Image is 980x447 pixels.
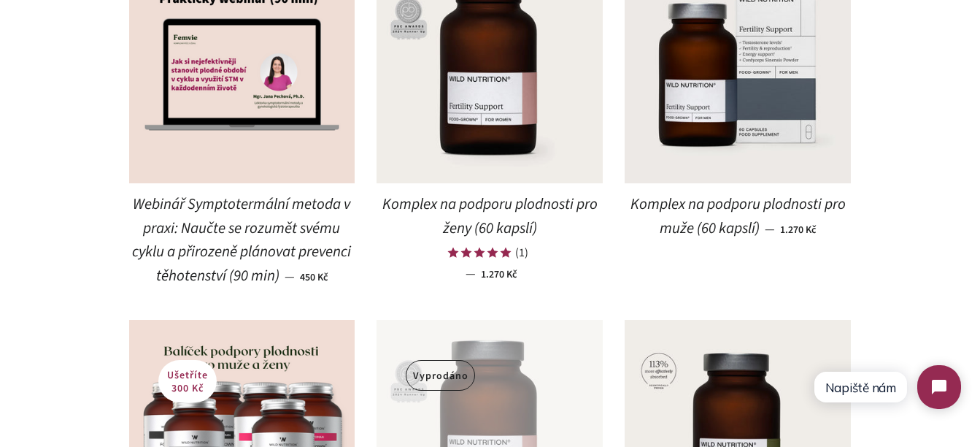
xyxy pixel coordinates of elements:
p: Vyprodáno [406,361,474,390]
span: — [765,221,775,238]
iframe: Tidio Chat [800,353,973,421]
div: (1) [515,245,528,261]
span: Komplex na podporu plodnosti pro muže (60 kapslí) [630,194,846,239]
a: Komplex na podporu plodnosti pro ženy (60 kapslí) (1) — 1.270 Kč [377,183,603,294]
span: 450 Kč [300,270,328,285]
a: Komplex na podporu plodnosti pro muže (60 kapslí) — 1.270 Kč [625,183,851,251]
span: — [466,265,476,283]
p: Ušetříte 300 Kč [158,360,217,402]
span: Komplex na podporu plodnosti pro ženy (60 kapslí) [382,194,598,239]
span: 1.270 Kč [481,267,517,282]
span: Webinář Symptotermální metoda v praxi: Naučte se rozumět svému cyklu a přirozeně plánovat prevenc... [132,194,351,286]
a: Webinář Symptotermální metoda v praxi: Naučte se rozumět svému cyklu a přirozeně plánovat prevenc... [129,183,355,298]
span: 1.270 Kč [780,223,816,237]
span: — [285,268,295,286]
